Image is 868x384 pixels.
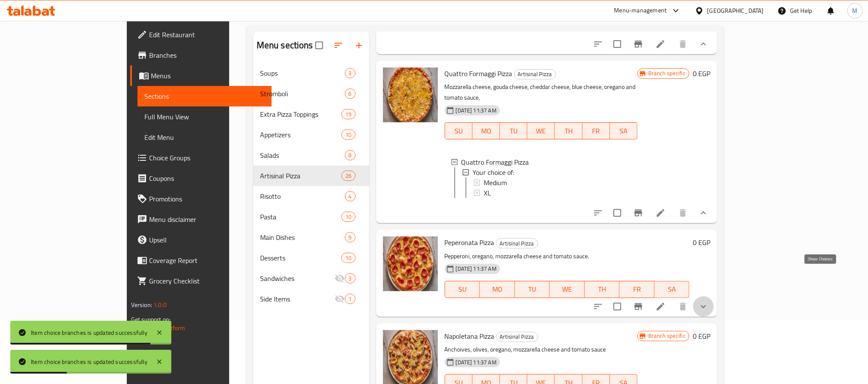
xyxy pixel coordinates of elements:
[260,130,342,140] span: Appetizers
[452,106,500,115] span: [DATE] 11:37 AM
[144,132,265,142] span: Edit Menu
[658,283,686,295] span: SA
[257,39,313,52] h2: Menu sections
[310,36,328,54] span: Select all sections
[445,344,638,355] p: Anchoives, olives, oregano, mozzarella cheese and tomato sauce
[693,203,714,223] button: show more
[345,295,355,303] span: 1
[335,294,345,304] svg: Inactive section
[253,145,369,165] div: Salads8
[555,122,582,139] button: TH
[341,130,355,140] div: items
[553,283,581,295] span: WE
[130,65,272,86] a: Menus
[342,131,355,139] span: 10
[149,30,265,40] span: Edit Restaurant
[345,69,355,77] span: 3
[260,294,335,304] span: Side Items
[341,253,355,263] div: items
[515,69,556,79] span: Artisinal Pizza
[149,255,265,266] span: Coverage Report
[693,236,710,248] h6: 0 EGP
[693,34,714,54] button: show more
[698,39,709,49] svg: Show Choices
[149,173,265,183] span: Coupons
[497,332,538,342] span: Artisinal Pizza
[620,281,655,298] button: FR
[342,254,355,262] span: 10
[253,207,369,227] div: Pasta10
[707,6,764,15] div: [GEOGRAPHIC_DATA]
[452,358,500,366] span: [DATE] 11:37 AM
[588,296,608,317] button: sort-choices
[149,153,265,163] span: Choice Groups
[260,273,335,284] span: Sandwiches
[608,35,626,53] span: Select to update
[342,110,355,118] span: 19
[260,68,345,78] span: Soups
[138,86,272,106] a: Sections
[445,236,494,249] span: Peperonata Pizza
[614,125,634,137] span: SA
[531,125,551,137] span: WE
[253,165,369,186] div: Artisinal Pizza26
[144,112,265,122] span: Full Menu View
[588,283,617,295] span: TH
[345,191,356,201] div: items
[253,104,369,124] div: Extra Pizza Toppings19
[253,59,369,313] nav: Menu sections
[130,45,272,65] a: Branches
[693,296,714,317] button: show more
[260,191,345,201] span: Risotto
[452,265,500,273] span: [DATE] 11:37 AM
[497,239,538,248] span: Artisinal Pizza
[496,238,538,248] div: Artisinal Pizza
[655,301,666,312] a: Edit menu item
[588,34,608,54] button: sort-choices
[260,109,342,119] span: Extra Pizza Toppings
[260,232,345,242] span: Main Dishes
[260,212,342,222] div: Pasta
[345,68,356,78] div: items
[693,68,710,80] h6: 0 EGP
[149,276,265,286] span: Grocery Checklist
[345,273,356,284] div: items
[345,90,355,98] span: 6
[260,89,345,99] span: Stromboli
[131,299,152,310] span: Version:
[480,281,515,298] button: MO
[515,281,550,298] button: TU
[445,122,473,139] button: SU
[655,208,666,218] a: Edit menu item
[130,148,272,168] a: Choice Groups
[149,50,265,60] span: Branches
[31,328,147,337] div: Item choice branches is updated successfully
[550,281,585,298] button: WE
[628,203,649,223] button: Branch-specific-item
[645,69,689,77] span: Branch specific
[31,357,147,366] div: Item choice branches is updated successfully
[588,203,608,223] button: sort-choices
[260,150,345,160] span: Salads
[342,213,355,221] span: 10
[260,171,342,181] span: Artisinal Pizza
[345,192,355,201] span: 4
[496,332,538,342] div: Artisinal Pizza
[445,330,494,343] span: Napoletana Pizza
[583,122,610,139] button: FR
[484,188,491,198] span: XL
[144,91,265,101] span: Sections
[253,248,369,268] div: Desserts10
[253,63,369,83] div: Soups3
[614,6,667,16] div: Menu-management
[341,171,355,181] div: items
[461,157,529,167] span: Quattro Formaggi Pizza
[655,281,690,298] button: SA
[345,151,355,160] span: 8
[518,283,547,295] span: TU
[527,122,555,139] button: WE
[151,71,265,81] span: Menus
[253,268,369,289] div: Sandwiches3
